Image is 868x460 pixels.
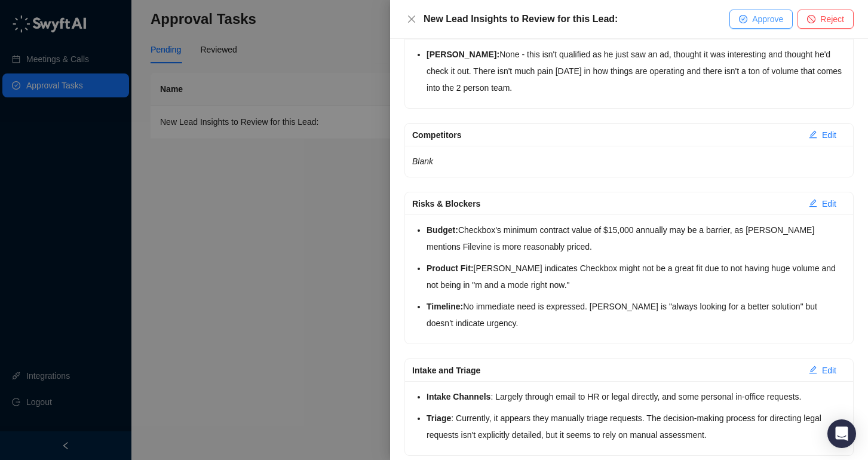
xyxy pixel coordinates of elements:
[427,413,451,423] strong: Triage
[427,392,490,401] strong: Intake Channels
[729,10,793,29] button: Approve
[807,15,815,23] span: stop
[820,13,844,26] span: Reject
[427,388,846,405] li: : Largely through email to HR or legal directly, and some personal in-office requests.
[412,364,799,377] div: Intake and Triage
[809,366,817,374] span: edit
[427,225,458,235] strong: Budget:
[822,364,836,377] span: Edit
[427,263,474,273] strong: Product Fit:
[809,130,817,139] span: edit
[427,50,499,59] strong: [PERSON_NAME]:
[427,302,463,311] strong: Timeline:
[412,157,433,166] em: Blank
[427,260,846,293] li: [PERSON_NAME] indicates Checkbox might not be a great fit due to not having huge volume and not b...
[739,15,747,23] span: check-circle
[822,128,836,142] span: Edit
[404,12,419,26] button: Close
[424,12,729,26] div: New Lead Insights to Review for this Lead:
[827,419,856,448] div: Open Intercom Messenger
[799,361,846,380] button: Edit
[799,125,846,145] button: Edit
[427,46,846,96] li: None - this isn't qualified as he just saw an ad, thought it was interesting and thought he'd che...
[412,128,799,142] div: Competitors
[427,298,846,332] li: No immediate need is expressed. [PERSON_NAME] is "always looking for a better solution" but doesn...
[809,199,817,207] span: edit
[427,410,846,443] li: : Currently, it appears they manually triage requests. The decision-making process for directing ...
[407,14,416,24] span: close
[752,13,783,26] span: Approve
[412,197,799,210] div: Risks & Blockers
[822,197,836,210] span: Edit
[427,222,846,255] li: Checkbox's minimum contract value of $15,000 annually may be a barrier, as [PERSON_NAME] mentions...
[799,194,846,213] button: Edit
[798,10,854,29] button: Reject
